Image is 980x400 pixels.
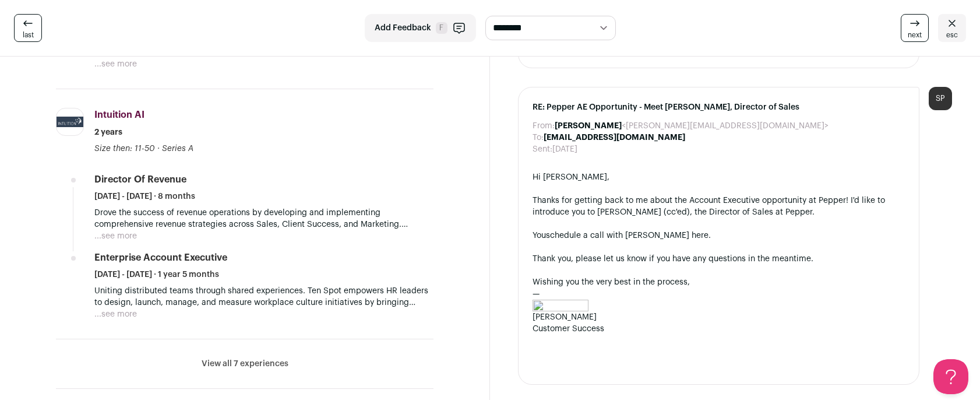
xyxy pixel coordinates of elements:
img: e80cf34c2797535e7c0bc502021cf6edbeefb6acb49e0164d9b3e02cc8873d89.jpg [57,117,83,127]
div: — [533,288,905,300]
span: 2 years [94,127,122,138]
a: last [14,14,42,42]
p: Drove the success of revenue operations by developing and implementing comprehensive revenue stra... [94,207,433,230]
a: esc [938,14,966,42]
a: schedule a call with [PERSON_NAME] here [546,231,708,240]
span: next [908,30,922,40]
div: SP [929,87,952,110]
dt: From: [533,120,555,132]
span: Intuition AI [94,110,144,120]
dt: Sent: [533,143,552,155]
div: You . [533,230,905,241]
button: View all 7 experiences [202,358,288,370]
div: Hi [PERSON_NAME], [533,171,905,183]
button: ...see more [94,230,137,242]
div: Thanks for getting back to me about the Account Executive opportunity at Pepper! I'd like to intr... [533,195,905,218]
span: [DATE] - [DATE] · 1 year 5 months [94,269,219,280]
dd: <[PERSON_NAME][EMAIL_ADDRESS][DOMAIN_NAME]> [555,120,829,132]
span: Add Feedback [375,22,431,34]
span: Series A [162,145,193,153]
div: Enterprise Account Executive [94,251,227,264]
b: [EMAIL_ADDRESS][DOMAIN_NAME] [544,134,685,142]
a: next [901,14,929,42]
button: Add Feedback F [365,14,476,42]
img: AD_4nXePjFjeGF4EAtlFgGsvIZDUfHl5rAFeHRfKPYGcaJlFNPhSaHa6ws-VZBWV_TdBGFmaOpiBYaxBsR1dtUGwVBv3YjHXh... [533,300,588,311]
span: [DATE] - [DATE] · 8 months [94,191,195,202]
span: RE: Pepper AE Opportunity - Meet [PERSON_NAME], Director of Sales [533,101,905,113]
span: F [436,22,447,34]
span: esc [946,30,958,40]
p: Uniting distributed teams through shared experiences. Ten Spot empowers HR leaders to design, lau... [94,285,433,308]
div: Thank you, please let us know if you have any questions in the meantime. [533,253,905,265]
dt: To: [533,132,544,143]
a: [PERSON_NAME] [533,313,597,321]
span: Size then: 11-50 [94,145,155,153]
button: ...see more [94,308,137,320]
span: last [23,30,34,40]
button: ...see more [94,58,137,70]
div: Wishing you the very best in the process, [533,276,905,288]
span: · [157,143,160,155]
dd: [DATE] [552,143,577,155]
div: Director Of Revenue [94,173,186,186]
b: [PERSON_NAME] [555,122,622,130]
iframe: Help Scout Beacon - Open [933,359,968,394]
div: Customer Success [533,323,905,335]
